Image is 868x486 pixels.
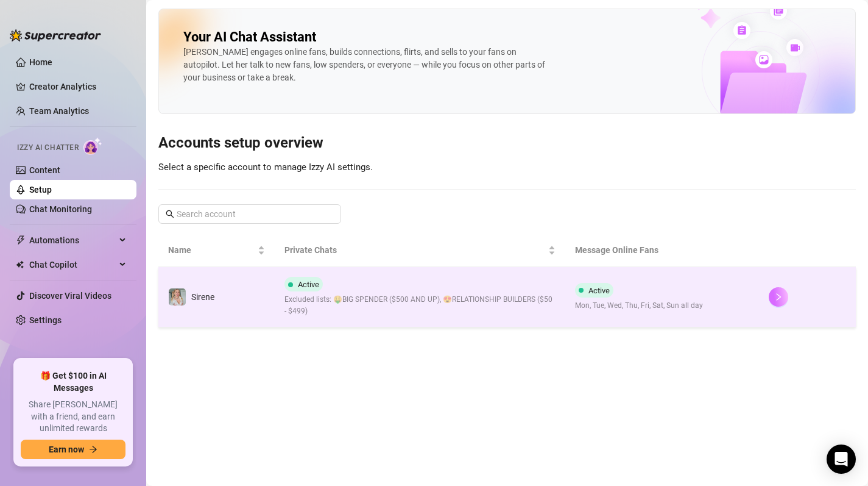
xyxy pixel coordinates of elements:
[191,292,214,302] span: Sirene
[17,142,79,154] span: Izzy AI Chatter
[177,207,324,221] input: Search account
[284,243,546,257] span: Private Chats
[89,445,97,454] span: arrow-right
[169,288,186,306] img: Sirene
[16,260,24,269] img: Chat Copilot
[298,280,319,289] span: Active
[29,106,89,116] a: Team Analytics
[158,162,373,173] span: Select a specific account to manage Izzy AI settings.
[21,399,125,435] span: Share [PERSON_NAME] with a friend, and earn unlimited rewards
[575,300,703,312] span: Mon, Tue, Wed, Thu, Fri, Sat, Sun all day
[21,370,125,394] span: 🎁 Get $100 in AI Messages
[29,57,52,67] a: Home
[29,291,111,301] a: Discover Viral Videos
[29,77,127,96] a: Creator Analytics
[16,235,26,245] span: thunderbolt
[29,315,62,325] a: Settings
[49,445,84,454] span: Earn now
[83,137,102,155] img: AI Chatter
[29,230,116,250] span: Automations
[29,185,52,195] a: Setup
[284,294,556,317] span: Excluded lists: 🤑BIG SPENDER ($500 AND UP), 😍RELATIONSHIP BUILDERS ($50 - $499)
[21,440,125,459] button: Earn nowarrow-right
[183,29,316,46] h2: Your AI Chat Assistant
[158,134,856,153] h3: Accounts setup overview
[588,286,610,295] span: Active
[166,210,174,218] span: search
[827,445,856,474] div: Open Intercom Messenger
[769,287,788,307] button: right
[774,293,783,301] span: right
[565,234,759,267] th: Message Online Fans
[10,29,101,41] img: logo-BBDzfeDw.svg
[168,243,255,257] span: Name
[29,165,60,175] a: Content
[158,234,275,267] th: Name
[29,204,92,214] a: Chat Monitoring
[29,255,116,274] span: Chat Copilot
[275,234,565,267] th: Private Chats
[183,46,549,84] div: [PERSON_NAME] engages online fans, builds connections, flirts, and sells to your fans on autopilo...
